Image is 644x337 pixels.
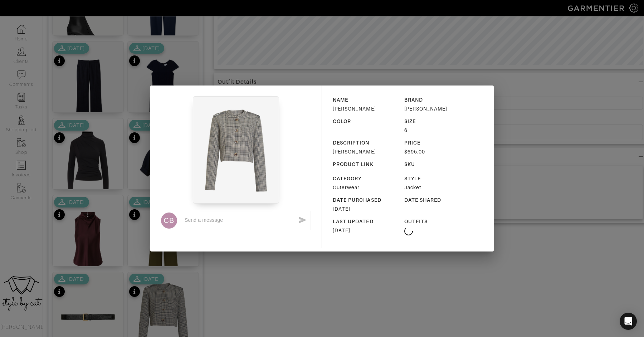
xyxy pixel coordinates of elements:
div: DATE SHARED [404,196,470,204]
div: [PERSON_NAME] [333,105,399,112]
div: [PERSON_NAME] [404,105,470,112]
div: Jacket [404,184,470,191]
img: pJpou6JnitJ3zNysie3AFVs7.jpeg [193,96,279,204]
div: SKU [404,161,470,168]
div: [DATE] [333,227,399,234]
div: CB [161,213,177,229]
div: Outerwear [333,184,399,191]
div: Open Intercom Messenger [620,313,637,330]
div: PRICE [404,139,470,146]
div: PRODUCT LINK [333,161,380,168]
div: $695.00 [404,148,470,155]
div: COLOR [333,118,399,125]
div: LAST UPDATED [333,218,399,225]
div: [DATE] [333,205,399,213]
div: STYLE [404,175,470,182]
div: [PERSON_NAME] [333,148,399,155]
div: DATE PURCHASED [333,196,399,204]
div: DESCRIPTION [333,139,399,146]
div: SIZE [404,118,470,125]
div: BRAND [404,96,470,103]
div: CATEGORY [333,175,399,182]
div: 6 [404,127,470,134]
div: NAME [333,96,399,103]
div: OUTFITS [404,218,470,225]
